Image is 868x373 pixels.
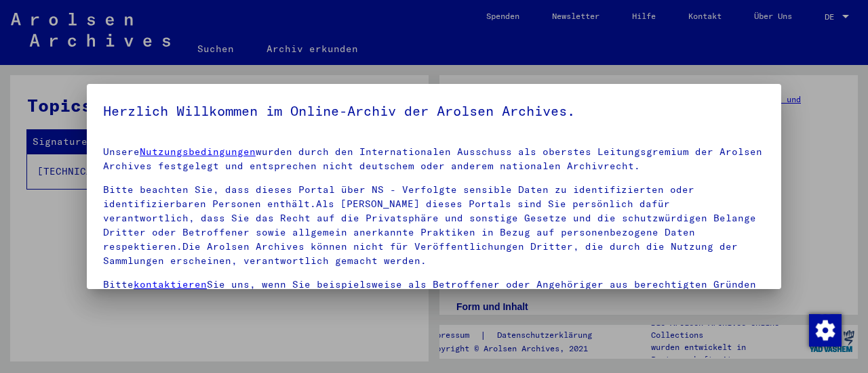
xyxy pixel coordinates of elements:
[103,145,765,173] p: Unsere wurden durch den Internationalen Ausschuss als oberstes Leitungsgremium der Arolsen Archiv...
[809,314,842,347] img: Zustimmung ändern
[103,278,765,306] p: Bitte Sie uns, wenn Sie beispielsweise als Betroffener oder Angehöriger aus berechtigten Gründen ...
[134,278,207,290] a: kontaktieren
[103,100,765,122] h5: Herzlich Willkommen im Online-Archiv der Arolsen Archives.
[103,183,765,268] p: Bitte beachten Sie, dass dieses Portal über NS - Verfolgte sensible Daten zu identifizierten oder...
[140,146,256,158] a: Nutzungsbedingungen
